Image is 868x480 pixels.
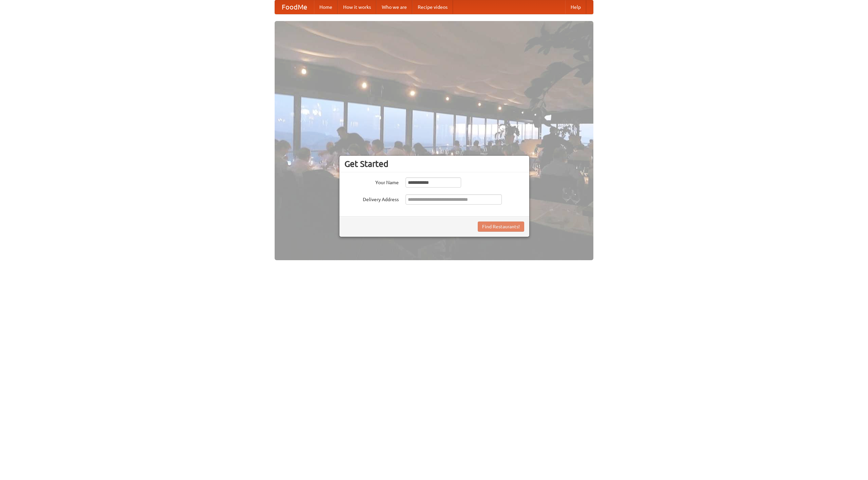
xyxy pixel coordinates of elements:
a: How it works [338,0,376,14]
a: Recipe videos [412,0,453,14]
a: FoodMe [275,0,314,14]
button: Find Restaurants! [478,222,524,232]
a: Home [314,0,338,14]
a: Help [565,0,586,14]
label: Delivery Address [344,194,399,203]
a: Who we are [376,0,412,14]
label: Your Name [344,177,399,186]
h3: Get Started [344,159,524,169]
